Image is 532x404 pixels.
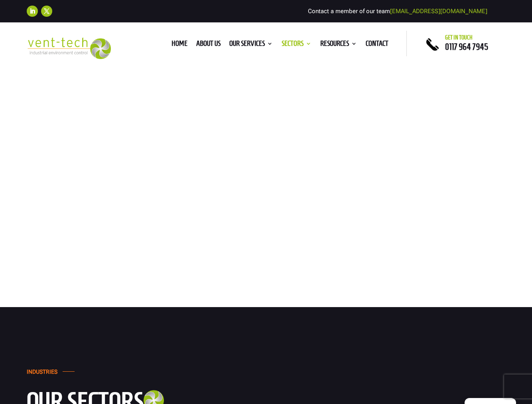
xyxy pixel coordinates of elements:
a: Follow on X [41,6,52,17]
a: About us [196,41,221,49]
img: 2023-09-27T08_35_16.549ZVENT-TECH---Clear-background [27,37,111,59]
a: Sectors [282,41,311,49]
a: Resources [320,41,357,49]
a: Home [171,41,187,49]
span: Get in touch [445,34,473,41]
a: Contact [366,41,388,49]
a: [EMAIL_ADDRESS][DOMAIN_NAME] [390,8,487,15]
span: Contact a member of our team [308,8,487,15]
a: Our Services [229,41,273,49]
a: Follow on LinkedIn [27,6,38,17]
h4: Industries [27,369,57,379]
a: 0117 964 7945 [445,42,488,51]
